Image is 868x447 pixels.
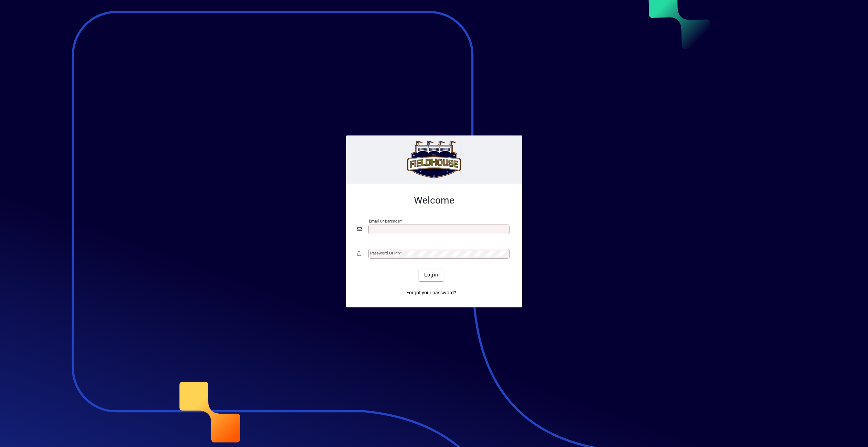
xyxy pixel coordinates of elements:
a: Forgot your password? [404,287,459,299]
mat-label: Password or Pin [370,251,400,255]
span: Login [424,271,438,279]
button: Login [419,269,444,281]
h2: Welcome [357,195,511,206]
mat-label: Email or Barcode [369,218,400,223]
span: Forgot your password? [406,289,456,296]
